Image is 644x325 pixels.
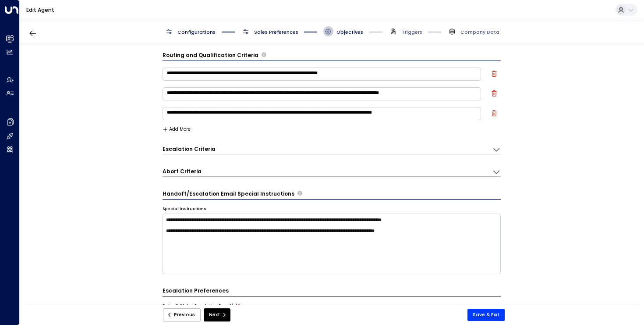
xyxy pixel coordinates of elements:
[336,29,363,36] span: Objectives
[163,303,237,309] label: Default Global Escalation Email(s)
[163,287,501,296] h3: Escalation Preferences
[402,29,422,36] span: Triggers
[163,206,206,212] label: Special Instructions
[460,29,499,36] span: Company Data
[163,127,191,132] button: Add More
[163,145,501,154] div: Escalation CriteriaDefine the scenarios in which the AI agent should escalate the conversation to...
[26,6,54,14] a: Edit Agent
[254,29,298,36] span: Sales Preferences
[163,51,258,59] h3: Routing and Qualification Criteria
[163,168,501,177] div: Abort CriteriaDefine the scenarios in which the AI agent should abort or terminate the conversati...
[262,51,266,59] span: Define the criteria the agent uses to determine whether a lead is qualified for further actions l...
[163,308,201,321] button: Previous
[163,145,216,153] h3: Escalation Criteria
[467,309,505,321] button: Save & Exit
[297,190,302,198] span: Provide any specific instructions for the content of handoff or escalation emails. These notes gu...
[163,190,294,198] h3: Handoff/Escalation Email Special Instructions
[163,168,202,175] h3: Abort Criteria
[204,308,230,321] button: Next
[177,29,216,36] span: Configurations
